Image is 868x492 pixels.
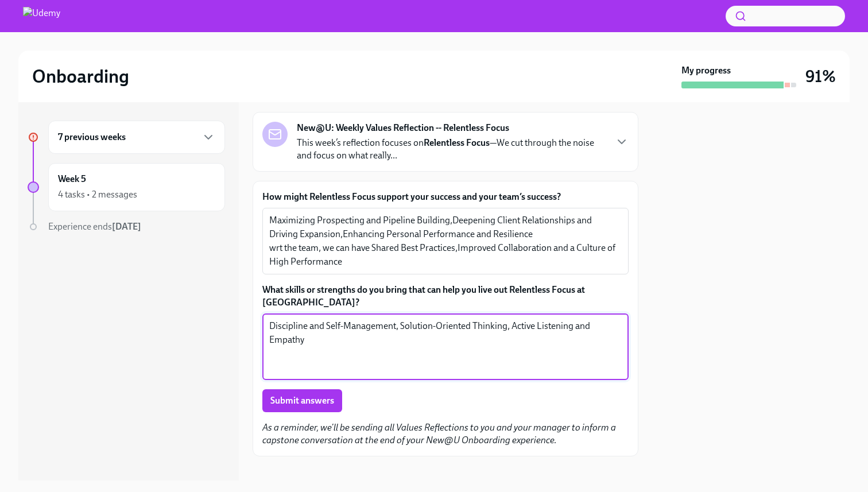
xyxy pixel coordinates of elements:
[297,137,606,162] p: This week’s reflection focuses on —We cut through the noise and focus on what really...
[681,64,731,77] strong: My progress
[262,389,342,412] button: Submit answers
[269,319,622,374] textarea: Discipline and Self-Management, Solution-Oriented Thinking, Active Listening and Empathy
[262,284,629,309] label: What skills or strengths do you bring that can help you live out Relentless Focus at [GEOGRAPHIC_...
[805,66,836,87] h3: 91%
[58,188,137,201] div: 4 tasks • 2 messages
[48,221,141,232] span: Experience ends
[262,191,629,203] label: How might Relentless Focus support your success and your team’s success?
[58,173,86,185] h6: Week 5
[58,131,126,144] h6: 7 previous weeks
[32,65,129,88] h2: Onboarding
[269,214,622,269] textarea: Maximizing Prospecting and Pipeline Building,Deepening Client Relationships and Driving Expansion...
[424,137,490,148] strong: Relentless Focus
[270,395,334,406] span: Submit answers
[23,7,60,25] img: Udemy
[262,422,616,445] em: As a reminder, we'll be sending all Values Reflections to you and your manager to inform a capsto...
[297,122,509,134] strong: New@U: Weekly Values Reflection -- Relentless Focus
[112,221,141,232] strong: [DATE]
[28,163,225,211] a: Week 54 tasks • 2 messages
[48,121,225,154] div: 7 previous weeks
